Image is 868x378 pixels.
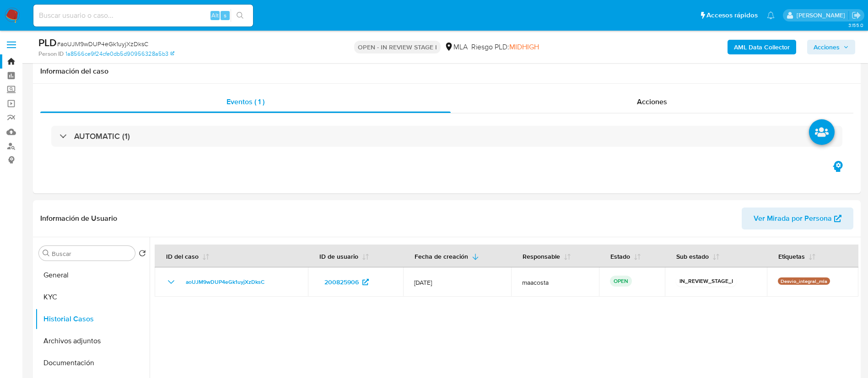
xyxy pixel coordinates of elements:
button: Documentación [35,352,150,374]
span: # aoUJM9wDUP4eGk1uyjXzDksC [57,39,148,48]
button: AML Data Collector [728,40,796,54]
span: Eventos ( 1 ) [226,96,264,107]
span: Acciones [814,40,840,54]
h3: AUTOMATIC (1) [74,131,130,141]
b: PLD [38,35,57,50]
button: Acciones [807,40,855,54]
span: Accesos rápidos [706,11,758,20]
button: Buscar [43,250,50,257]
span: Riesgo PLD: [471,42,539,52]
button: search-icon [231,9,249,22]
span: Ver Mirada por Persona [754,208,832,229]
button: Ver Mirada por Persona [742,208,853,229]
a: 1a8566ce9f24cfe0db5d90956328a5b3 [65,50,174,58]
p: OPEN - IN REVIEW STAGE I [354,41,441,53]
a: Salir [852,11,861,20]
button: Volver al orden por defecto [139,250,146,260]
a: Notificaciones [767,11,775,19]
span: Acciones [637,96,667,107]
div: MLA [444,42,468,52]
input: Buscar usuario o caso... [33,10,253,21]
h1: Información del caso [40,67,853,76]
b: Person ID [38,50,64,58]
span: Alt [211,11,219,20]
button: Historial Casos [35,308,150,330]
h1: Información de Usuario [40,214,117,223]
button: KYC [35,286,150,308]
button: General [35,264,150,286]
span: s [224,11,226,20]
b: AML Data Collector [734,40,790,54]
input: Buscar [52,250,131,258]
p: maria.acosta@mercadolibre.com [797,11,848,20]
div: AUTOMATIC (1) [51,126,842,147]
span: MIDHIGH [509,42,539,52]
button: Archivos adjuntos [35,330,150,352]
